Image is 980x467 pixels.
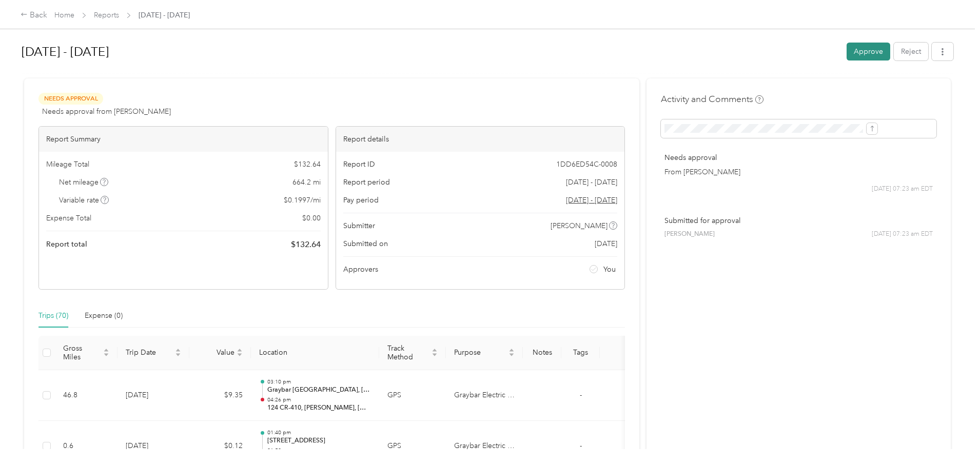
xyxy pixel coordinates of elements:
[523,336,561,370] th: Notes
[432,352,438,358] span: caret-down
[379,336,446,370] th: Track Method
[55,336,117,370] th: Gross Miles
[292,177,321,188] span: 664.2 mi
[923,410,980,467] iframe: Everlance-gr Chat Button Frame
[139,10,190,21] span: [DATE] - [DATE]
[267,378,371,385] p: 03:10 pm
[343,238,388,249] span: Submitted on
[661,93,763,106] h4: Activity and Comments
[343,195,379,206] span: Pay period
[63,344,101,361] span: Gross Miles
[508,347,515,353] span: caret-up
[267,447,371,454] p: 01:50 pm
[267,396,371,403] p: 04:26 pm
[664,230,715,239] span: [PERSON_NAME]
[251,336,379,370] th: Location
[566,195,617,206] span: Go to pay period
[894,43,928,60] button: Reject
[103,352,109,358] span: caret-down
[872,185,933,194] span: [DATE] 07:23 am EDT
[343,159,375,170] span: Report ID
[39,127,328,152] div: Report Summary
[664,152,933,163] p: Needs approval
[580,441,582,450] span: -
[46,239,87,250] span: Report total
[94,11,119,19] a: Reports
[454,348,506,357] span: Purpose
[379,370,446,421] td: GPS
[267,429,371,436] p: 01:40 pm
[85,310,123,321] div: Expense (0)
[189,370,251,421] td: $9.35
[59,195,109,206] span: Variable rate
[508,352,515,358] span: caret-down
[343,177,390,188] span: Report period
[22,39,839,64] h1: Sep 1 - 30, 2025
[21,9,47,22] div: Back
[664,215,933,226] p: Submitted for approval
[294,159,321,170] span: $ 132.64
[54,11,74,19] a: Home
[561,336,600,370] th: Tags
[432,347,438,353] span: caret-up
[580,391,582,399] span: -
[302,213,321,224] span: $ 0.00
[343,220,375,231] span: Submitter
[126,348,173,357] span: Trip Date
[46,159,89,170] span: Mileage Total
[267,385,371,395] p: Graybar [GEOGRAPHIC_DATA], [GEOGRAPHIC_DATA]
[664,167,933,177] p: From [PERSON_NAME]
[446,370,523,421] td: Graybar Electric Company, Inc
[175,352,181,358] span: caret-down
[38,93,103,105] span: Needs Approval
[603,264,616,275] span: You
[198,348,234,357] span: Value
[566,177,617,188] span: [DATE] - [DATE]
[267,436,371,445] p: [STREET_ADDRESS]
[117,336,189,370] th: Trip Date
[42,106,171,117] span: Needs approval from [PERSON_NAME]
[847,43,890,60] button: Approve
[38,310,68,321] div: Trips (70)
[551,220,607,231] span: [PERSON_NAME]
[59,177,109,188] span: Net mileage
[103,347,109,353] span: caret-up
[872,230,933,239] span: [DATE] 07:23 am EDT
[175,347,181,353] span: caret-up
[595,238,617,249] span: [DATE]
[55,370,117,421] td: 46.8
[237,352,243,358] span: caret-down
[343,264,378,275] span: Approvers
[46,213,91,224] span: Expense Total
[189,336,251,370] th: Value
[387,344,429,361] span: Track Method
[284,195,321,206] span: $ 0.1997 / mi
[237,347,243,353] span: caret-up
[336,127,625,152] div: Report details
[117,370,189,421] td: [DATE]
[291,238,321,251] span: $ 132.64
[267,403,371,413] p: 124 CR-410, [PERSON_NAME], [GEOGRAPHIC_DATA]
[446,336,523,370] th: Purpose
[556,159,617,170] span: 1DD6ED54C-0008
